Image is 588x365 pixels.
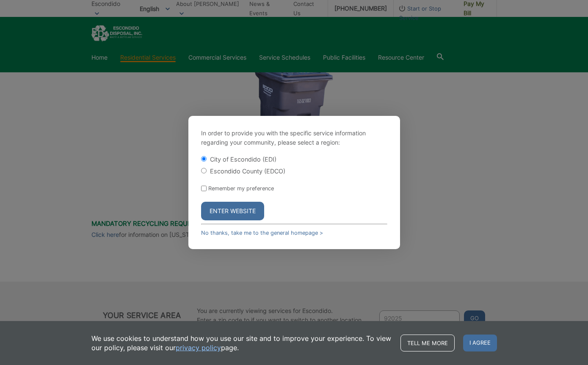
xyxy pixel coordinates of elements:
[201,202,264,220] button: Enter Website
[400,335,455,351] a: Tell me more
[463,335,497,351] span: I agree
[208,185,274,192] label: Remember my preference
[201,230,323,236] a: No thanks, take me to the general homepage >
[176,343,221,352] a: privacy policy
[91,334,392,352] p: We use cookies to understand how you use our site and to improve your experience. To view our pol...
[201,129,387,147] p: In order to provide you with the specific service information regarding your community, please se...
[210,156,276,163] label: City of Escondido (EDI)
[210,167,285,175] label: Escondido County (EDCO)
